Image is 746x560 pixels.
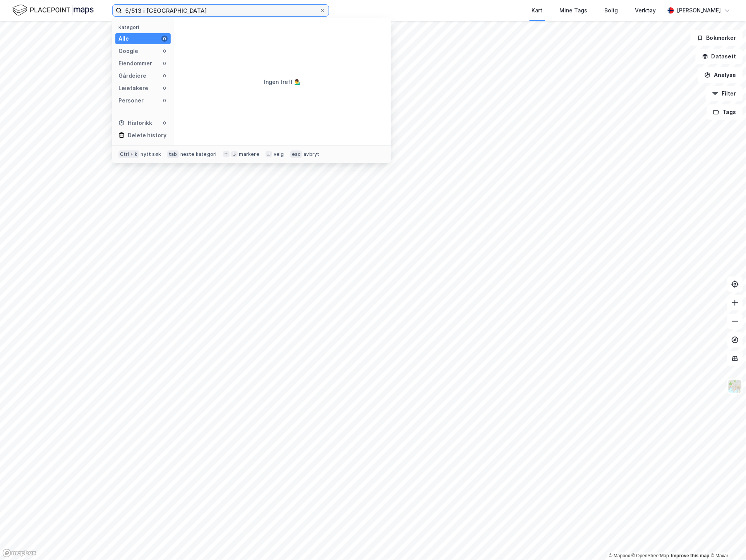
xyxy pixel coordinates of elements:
[707,104,743,120] button: Tags
[161,36,168,42] div: 0
[161,60,168,67] div: 0
[12,3,94,17] img: logo.f888ab2527a4732fd821a326f86c7f29.svg
[118,96,144,105] div: Personer
[609,553,630,559] a: Mapbox
[167,150,179,158] div: tab
[560,6,588,15] div: Mine Tags
[118,150,139,158] div: Ctrl + k
[304,151,319,157] div: avbryt
[264,77,301,87] div: Ingen treff 💁‍♂️
[118,71,146,80] div: Gårdeiere
[161,48,168,54] div: 0
[290,150,302,158] div: esc
[677,6,721,15] div: [PERSON_NAME]
[707,523,746,560] div: Kontrollprogram for chat
[532,6,543,15] div: Kart
[698,67,743,83] button: Analyse
[691,30,743,46] button: Bokmerker
[122,5,319,16] input: Søk på adresse, matrikkel, gårdeiere, leietakere eller personer
[728,379,743,394] img: Z
[632,553,669,559] a: OpenStreetMap
[128,131,166,140] div: Delete history
[118,34,129,43] div: Alle
[707,523,746,560] iframe: Chat Widget
[118,118,152,128] div: Historikk
[2,549,36,558] a: Mapbox homepage
[161,120,168,126] div: 0
[696,49,743,64] button: Datasett
[161,85,168,91] div: 0
[141,151,161,157] div: nytt søk
[180,151,217,157] div: neste kategori
[706,86,743,101] button: Filter
[605,6,618,15] div: Bolig
[118,24,171,30] div: Kategori
[118,46,138,56] div: Google
[671,553,710,559] a: Improve this map
[161,97,168,104] div: 0
[118,84,148,93] div: Leietakere
[635,6,656,15] div: Verktøy
[239,151,259,157] div: markere
[274,151,284,157] div: velg
[161,73,168,79] div: 0
[118,59,152,68] div: Eiendommer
